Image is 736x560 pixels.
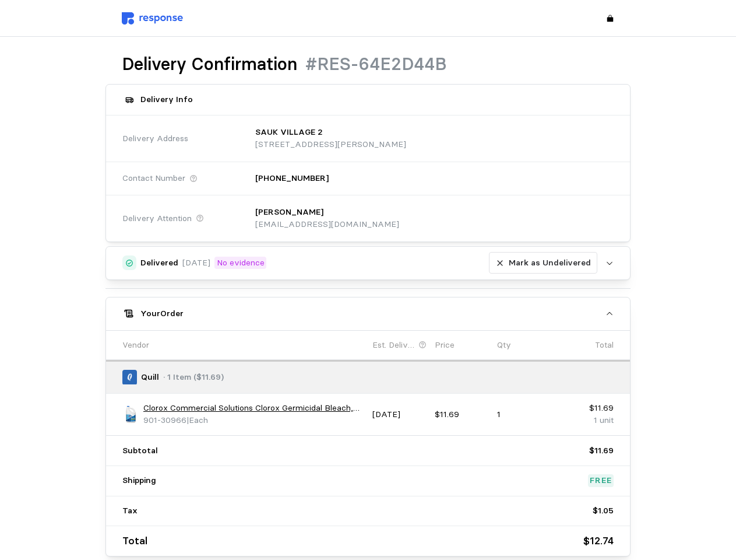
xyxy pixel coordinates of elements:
[217,257,265,269] p: No evidence
[372,408,427,421] p: [DATE]
[583,533,614,549] p: $12.74
[589,444,614,457] p: $11.69
[497,339,511,352] p: Qty
[143,402,364,415] a: Clorox Commercial Solutions Clorox Germicidal Bleach, Concentrated, 121 Ounces (30966)
[372,339,417,352] p: Est. Delivery
[489,252,597,274] button: Mark as Undelivered
[163,371,224,384] p: · 1 Item ($11.69)
[122,406,139,423] img: A3E17D89-16B8-44A3-BC2A8BCED4E7C3B9_s7
[106,247,631,279] button: Delivered[DATE]No evidenceMark as Undelivered
[122,474,156,487] p: Shipping
[435,339,455,352] p: Price
[140,93,193,106] h5: Delivery Info
[106,297,631,330] button: YourOrder
[593,505,614,517] p: $1.05
[122,212,192,225] span: Delivery Attention
[122,172,185,185] span: Contact Number
[143,415,186,425] span: 901-30966
[122,339,149,352] p: Vendor
[122,533,147,549] p: Total
[122,12,183,24] img: svg%3e
[122,444,158,457] p: Subtotal
[255,218,399,231] p: [EMAIL_ADDRESS][DOMAIN_NAME]
[497,408,551,421] p: 1
[305,53,446,76] h1: #RES-64E2D44B
[122,505,138,517] p: Tax
[140,307,184,320] h5: Your Order
[122,53,297,76] h1: Delivery Confirmation
[559,402,614,415] p: $11.69
[141,371,159,384] p: Quill
[182,257,210,269] p: [DATE]
[590,474,612,487] p: Free
[255,172,329,185] p: [PHONE_NUMBER]
[559,414,614,427] p: 1 unit
[435,408,489,421] p: $11.69
[106,330,631,556] div: YourOrder
[255,206,323,219] p: [PERSON_NAME]
[255,138,406,151] p: [STREET_ADDRESS][PERSON_NAME]
[186,415,208,425] span: | Each
[255,126,323,139] p: SAUK VILLAGE 2
[595,339,614,352] p: Total
[122,132,188,145] span: Delivery Address
[140,257,178,269] h5: Delivered
[509,257,591,269] p: Mark as Undelivered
